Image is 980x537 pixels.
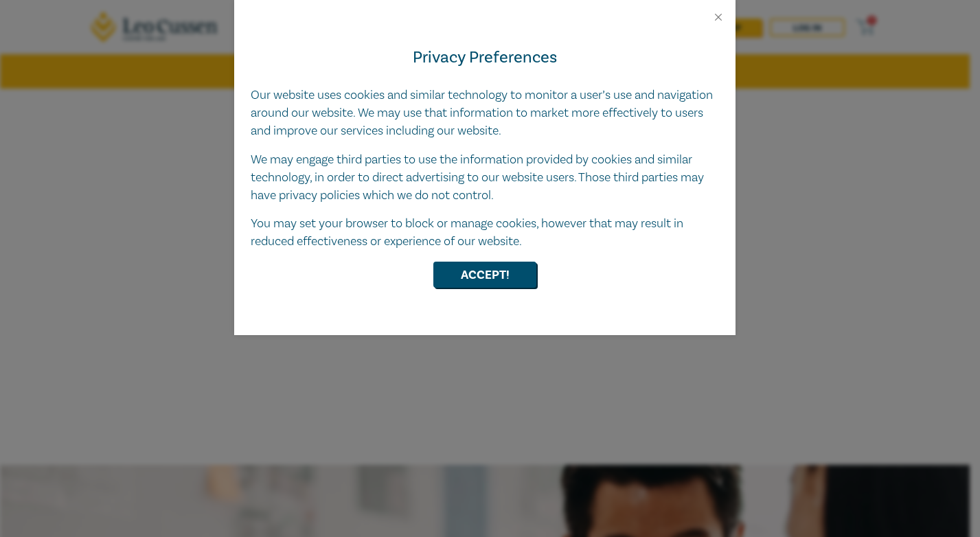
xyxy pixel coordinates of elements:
[251,45,719,70] h4: Privacy Preferences
[251,87,719,140] p: Our website uses cookies and similar technology to monitor a user’s use and navigation around our...
[251,215,719,251] p: You may set your browser to block or manage cookies, however that may result in reduced effective...
[251,151,719,205] p: We may engage third parties to use the information provided by cookies and similar technology, in...
[712,11,725,23] button: Close
[433,262,536,288] button: Accept!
